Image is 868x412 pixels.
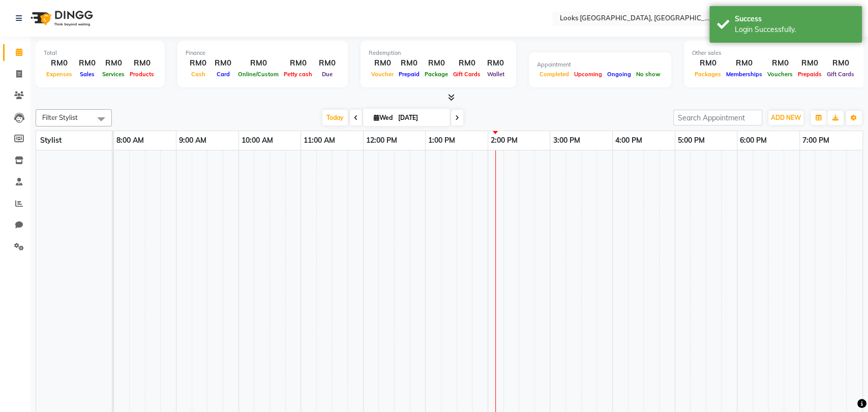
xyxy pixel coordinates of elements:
[281,57,315,69] div: RM0
[692,71,724,78] span: Packages
[186,49,340,57] div: Finance
[44,71,75,78] span: Expenses
[724,57,765,69] div: RM0
[795,57,824,69] div: RM0
[322,110,348,125] span: Today
[724,71,765,78] span: Memberships
[395,110,446,125] input: 2025-09-03
[768,111,803,125] button: ADD NEW
[735,24,854,35] div: Login Successfully.
[176,133,209,148] a: 9:00 AM
[26,4,96,33] img: logo
[824,71,857,78] span: Gift Cards
[44,49,157,57] div: Total
[211,57,235,69] div: RM0
[40,136,62,145] span: Stylist
[396,71,422,78] span: Prepaid
[369,57,396,69] div: RM0
[771,114,801,121] span: ADD NEW
[735,14,854,24] div: Success
[364,133,400,148] a: 12:00 PM
[605,71,634,78] span: Ongoing
[485,71,507,78] span: Wallet
[488,133,520,148] a: 2:00 PM
[737,133,769,148] a: 6:00 PM
[675,133,707,148] a: 5:00 PM
[369,71,396,78] span: Voucher
[315,57,340,69] div: RM0
[239,133,276,148] a: 10:00 AM
[396,57,422,69] div: RM0
[634,71,663,78] span: No show
[371,114,395,121] span: Wed
[114,133,146,148] a: 8:00 AM
[127,71,157,78] span: Products
[235,71,281,78] span: Online/Custom
[451,57,483,69] div: RM0
[127,57,157,69] div: RM0
[824,57,857,69] div: RM0
[77,71,97,78] span: Sales
[422,71,451,78] span: Package
[75,57,100,69] div: RM0
[483,57,508,69] div: RM0
[44,57,75,69] div: RM0
[572,71,605,78] span: Upcoming
[795,71,824,78] span: Prepaids
[235,57,281,69] div: RM0
[692,57,724,69] div: RM0
[422,57,451,69] div: RM0
[186,57,211,69] div: RM0
[42,113,78,121] span: Filter Stylist
[800,133,832,148] a: 7:00 PM
[765,71,795,78] span: Vouchers
[281,71,315,78] span: Petty cash
[692,49,857,57] div: Other sales
[426,133,458,148] a: 1:00 PM
[451,71,483,78] span: Gift Cards
[100,71,127,78] span: Services
[673,110,762,125] input: Search Appointment
[100,57,127,69] div: RM0
[214,71,232,78] span: Card
[301,133,338,148] a: 11:00 AM
[537,60,663,69] div: Appointment
[613,133,645,148] a: 4:00 PM
[189,71,208,78] span: Cash
[319,71,335,78] span: Due
[537,71,572,78] span: Completed
[550,133,582,148] a: 3:00 PM
[369,49,508,57] div: Redemption
[765,57,795,69] div: RM0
